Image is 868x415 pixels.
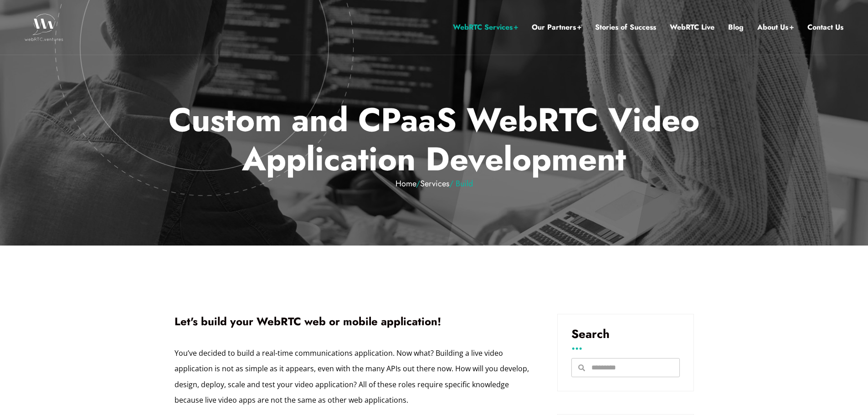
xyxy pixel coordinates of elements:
a: About Us [757,21,794,33]
a: WebRTC Live [670,21,714,33]
h3: Search [571,328,680,340]
img: WebRTC.ventures [25,14,63,41]
a: Blog [728,21,744,33]
h3: ... [571,342,680,349]
a: Contact Us [807,21,843,33]
a: Services [420,178,449,190]
a: WebRTC Services [453,21,518,33]
a: Stories of Success [595,21,656,33]
a: Home [395,178,416,190]
p: Custom and CPaaS WebRTC Video Application Development [167,100,701,189]
h1: Let's build your WebRTC web or mobile application! [175,314,530,329]
p: You’ve decided to build a real-time communications application. Now what? Building a live video a... [175,345,530,408]
a: Our Partners [532,21,581,33]
em: / / Build [167,179,701,189]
